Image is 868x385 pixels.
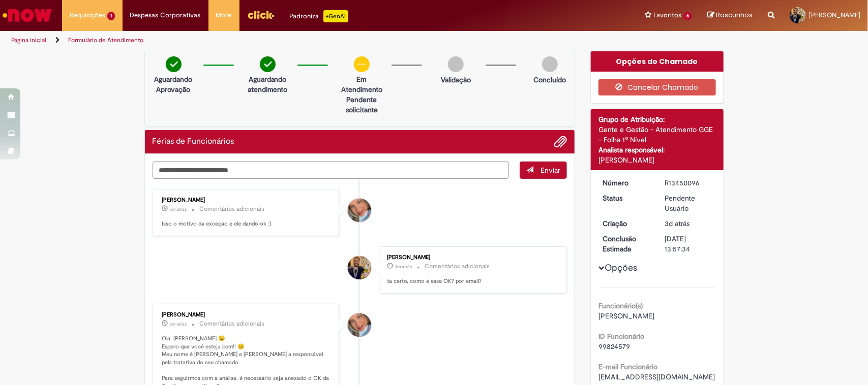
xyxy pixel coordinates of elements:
[200,319,265,328] small: Comentários adicionais
[348,256,371,279] div: Joao Pedro Lopes De Barros
[247,7,275,22] img: click_logo_yellow_360x200.png
[348,199,371,222] div: Jacqueline Andrade Galani
[533,75,566,85] p: Concluído
[665,219,690,228] time: 26/08/2025 17:53:05
[162,312,332,318] div: [PERSON_NAME]
[323,10,348,22] p: +GenAi
[11,36,46,44] a: Página inicial
[162,220,332,228] p: Isso o motivo da exceção e ele dando ok :)
[665,234,712,254] div: [DATE] 13:57:34
[520,162,567,179] button: Enviar
[170,321,187,327] span: 8m atrás
[170,206,187,212] span: 3m atrás
[554,135,567,148] button: Adicionar anexos
[448,56,464,72] img: img-circle-grey.png
[153,137,234,146] h2: Férias de Funcionários Histórico de tíquete
[598,124,716,145] div: Gente e Gestão - Atendimento GGE - Folha 1º Nível
[598,332,644,341] b: ID Funcionário
[595,218,657,229] dt: Criação
[665,178,712,188] div: R13450096
[595,178,657,188] dt: Número
[387,254,556,261] div: [PERSON_NAME]
[387,277,556,285] p: ta certo, como é esse OK? por email?
[598,155,716,165] div: [PERSON_NAME]
[595,234,657,254] dt: Conclusão Estimada
[665,219,690,228] span: 3d atrás
[68,36,143,44] a: Formulário de Atendimento
[591,51,724,72] div: Opções do Chamado
[170,321,187,327] time: 29/08/2025 16:28:21
[170,206,187,212] time: 29/08/2025 16:33:35
[166,56,182,72] img: check-circle-green.png
[595,193,657,203] dt: Status
[337,94,386,115] p: Pendente solicitante
[107,12,115,20] span: 1
[598,372,715,381] span: [EMAIL_ADDRESS][DOMAIN_NAME]
[598,145,716,155] div: Analista responsável:
[598,301,643,310] b: Funcionário(s)
[337,74,386,94] p: Em Atendimento
[8,31,571,50] ul: Trilhas de página
[653,10,681,20] span: Favoritos
[200,205,265,213] small: Comentários adicionais
[290,10,348,22] div: Padroniza
[1,5,53,25] img: ServiceNow
[683,12,692,20] span: 6
[425,262,490,271] small: Comentários adicionais
[665,218,712,229] div: 26/08/2025 17:53:05
[243,74,292,94] p: Aguardando atendimento
[716,10,753,20] span: Rascunhos
[354,56,370,72] img: circle-minus.png
[598,342,630,351] span: 99824579
[216,10,232,20] span: More
[542,56,558,72] img: img-circle-grey.png
[707,11,753,20] a: Rascunhos
[598,362,657,371] b: E-mail Funcionário
[395,264,412,270] time: 29/08/2025 16:32:47
[809,11,860,19] span: [PERSON_NAME]
[153,162,510,179] textarea: Digite sua mensagem aqui...
[260,56,276,72] img: check-circle-green.png
[348,313,371,337] div: Jacqueline Andrade Galani
[70,10,105,20] span: Requisições
[598,114,716,124] div: Grupo de Atribuição:
[395,264,412,270] span: 3m atrás
[541,166,560,175] span: Enviar
[130,10,201,20] span: Despesas Corporativas
[441,75,471,85] p: Validação
[162,197,332,203] div: [PERSON_NAME]
[149,74,198,94] p: Aguardando Aprovação
[598,79,716,95] button: Cancelar Chamado
[665,193,712,213] div: Pendente Usuário
[598,311,654,320] span: [PERSON_NAME]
